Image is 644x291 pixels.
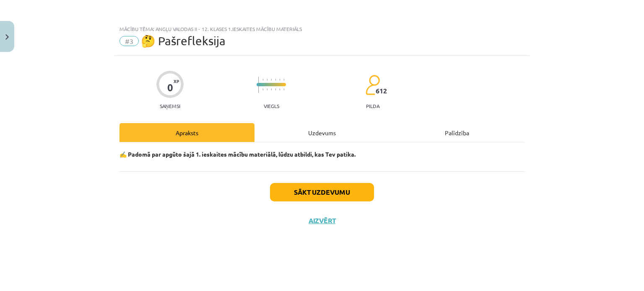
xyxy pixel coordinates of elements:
img: icon-short-line-57e1e144782c952c97e751825c79c345078a6d821885a25fce030b3d8c18986b.svg [279,79,280,81]
span: XP [174,79,179,83]
img: icon-short-line-57e1e144782c952c97e751825c79c345078a6d821885a25fce030b3d8c18986b.svg [271,79,272,81]
div: Apraksts [119,123,254,142]
img: icon-short-line-57e1e144782c952c97e751825c79c345078a6d821885a25fce030b3d8c18986b.svg [262,79,263,81]
img: icon-short-line-57e1e144782c952c97e751825c79c345078a6d821885a25fce030b3d8c18986b.svg [267,79,267,81]
img: icon-short-line-57e1e144782c952c97e751825c79c345078a6d821885a25fce030b3d8c18986b.svg [283,88,284,90]
button: Sākt uzdevumu [270,183,374,201]
button: Aizvērt [306,216,338,225]
p: Saņemsi [156,103,184,109]
img: icon-short-line-57e1e144782c952c97e751825c79c345078a6d821885a25fce030b3d8c18986b.svg [271,88,272,90]
strong: ✍️ Padomā par apgūto šajā 1. ieskaites mācību materiālā, lūdzu atbildi, kas Tev patika. [119,150,356,158]
div: Uzdevums [254,123,390,142]
span: 🤔 Pašrefleksija [141,34,226,48]
div: Mācību tēma: Angļu valodas ii - 12. klases 1.ieskaites mācību materiāls [119,26,525,32]
img: icon-short-line-57e1e144782c952c97e751825c79c345078a6d821885a25fce030b3d8c18986b.svg [279,88,280,90]
p: Viegls [264,103,279,109]
img: icon-long-line-d9ea69661e0d244f92f715978eff75569469978d946b2353a9bb055b3ed8787d.svg [258,77,259,93]
p: pilda [366,103,379,109]
span: 612 [376,87,387,95]
div: 0 [167,82,173,93]
img: icon-short-line-57e1e144782c952c97e751825c79c345078a6d821885a25fce030b3d8c18986b.svg [275,88,276,90]
img: icon-short-line-57e1e144782c952c97e751825c79c345078a6d821885a25fce030b3d8c18986b.svg [262,88,263,90]
img: icon-short-line-57e1e144782c952c97e751825c79c345078a6d821885a25fce030b3d8c18986b.svg [283,79,284,81]
img: students-c634bb4e5e11cddfef0936a35e636f08e4e9abd3cc4e673bd6f9a4125e45ecb1.svg [365,75,380,95]
img: icon-short-line-57e1e144782c952c97e751825c79c345078a6d821885a25fce030b3d8c18986b.svg [267,88,267,90]
div: Palīdzība [390,123,525,142]
span: #3 [119,36,139,46]
img: icon-short-line-57e1e144782c952c97e751825c79c345078a6d821885a25fce030b3d8c18986b.svg [275,79,276,81]
img: icon-close-lesson-0947bae3869378f0d4975bcd49f059093ad1ed9edebbc8119c70593378902aed.svg [5,34,9,40]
